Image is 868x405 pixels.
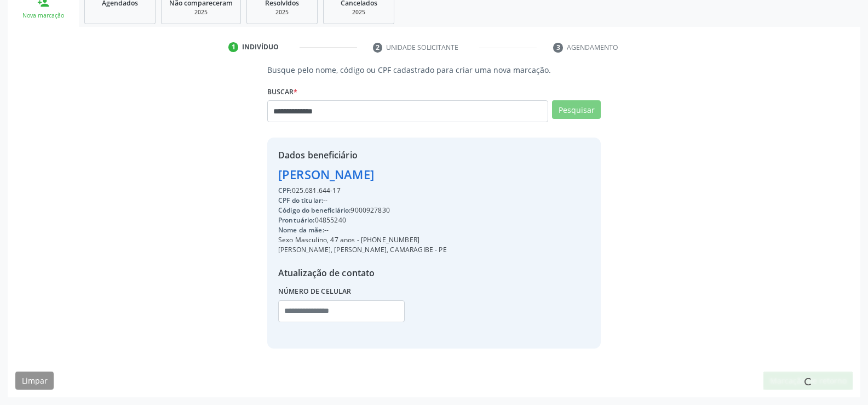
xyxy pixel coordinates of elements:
[278,225,447,235] div: --
[267,83,297,100] label: Buscar
[278,186,292,195] span: CPF:
[278,235,447,245] div: Sexo Masculino, 47 anos - [PHONE_NUMBER]
[278,266,447,279] div: Atualização de contato
[278,215,447,225] div: 04855240
[278,283,352,300] label: Número de celular
[278,196,323,205] span: CPF do titular:
[278,245,447,255] div: [PERSON_NAME], [PERSON_NAME], CAMARAGIBE - PE
[242,42,279,52] div: Indivíduo
[278,149,447,162] div: Dados beneficiário
[267,64,601,76] p: Busque pelo nome, código ou CPF cadastrado para criar uma nova marcação.
[255,8,309,16] div: 2025
[278,166,447,184] div: [PERSON_NAME]
[228,42,238,52] div: 1
[331,8,386,16] div: 2025
[278,186,447,196] div: 025.681.644-17
[278,225,324,235] span: Nome da mãe:
[278,206,447,215] div: 9000927830
[169,8,233,16] div: 2025
[552,100,601,119] button: Pesquisar
[278,206,350,215] span: Código do beneficiário:
[15,12,71,20] div: Nova marcação
[278,215,315,225] span: Prontuário:
[15,372,54,390] button: Limpar
[278,196,447,206] div: --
